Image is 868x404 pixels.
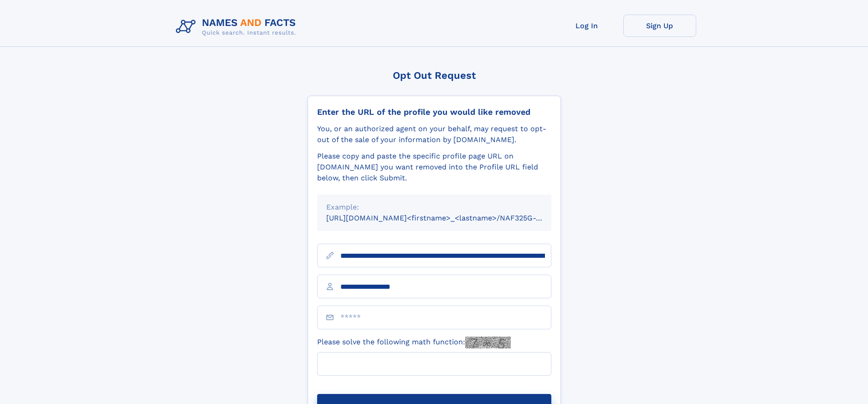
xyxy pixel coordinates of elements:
[308,70,561,81] div: Opt Out Request
[317,337,511,348] label: Please solve the following math function:
[317,123,551,145] div: You, or an authorized agent on your behalf, may request to opt-out of the sale of your informatio...
[326,214,569,222] small: [URL][DOMAIN_NAME]<firstname>_<lastname>/NAF325G-xxxxxxxx
[172,15,303,39] img: Logo Names and Facts
[317,107,551,117] div: Enter the URL of the profile you would like removed
[326,202,542,213] div: Example:
[550,15,623,37] a: Log In
[623,15,696,37] a: Sign Up
[317,151,551,184] div: Please copy and paste the specific profile page URL on [DOMAIN_NAME] you want removed into the Pr...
